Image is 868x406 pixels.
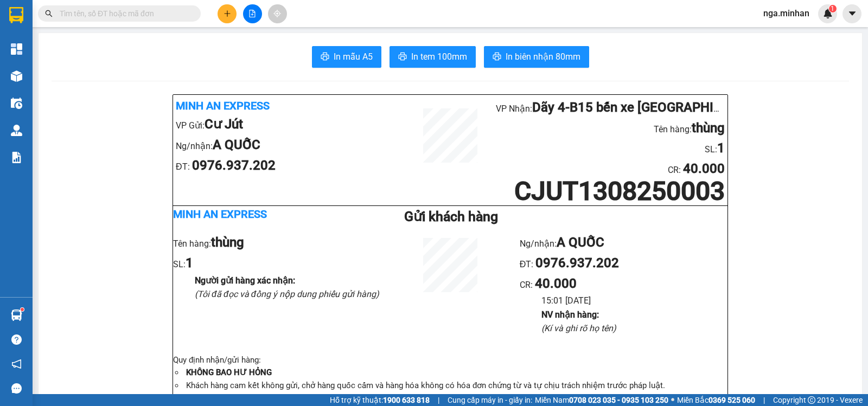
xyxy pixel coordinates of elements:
span: Miền Bắc [677,394,755,406]
img: logo-vxr [9,7,23,23]
li: VP Nhận: [496,98,725,118]
span: In biên nhận 80mm [506,50,580,63]
b: 0976.937.202 [535,255,619,270]
li: Hàng gửi quá 07 ngày không đến nhận thì công ty không chịu trách nhiệm khi thất lạc. [184,392,727,405]
i: (Tôi đã đọc và đồng ý nộp dung phiếu gửi hàng) [195,289,379,299]
b: 40.000 [683,161,725,176]
span: | [763,394,765,406]
li: SL: [496,138,725,159]
button: plus [218,4,237,23]
span: Cung cấp máy in - giấy in: [448,394,532,406]
li: Ng/nhận: [176,135,405,156]
span: In mẫu A5 [334,50,373,63]
span: nga.minhan [755,7,818,20]
b: NV nhận hàng : [541,310,599,320]
strong: 1900 633 818 [383,396,430,404]
span: search [45,10,53,17]
button: caret-down [843,4,861,23]
img: dashboard-icon [11,43,22,55]
b: Minh An Express [176,99,270,112]
li: Khách hàng cam kết không gửi, chở hàng quốc cấm và hàng hóa không có hóa đơn chứng từ và tự chịu ... [184,379,727,392]
img: warehouse-icon [11,310,22,321]
strong: KHÔNG BAO HƯ HỎNG [186,368,272,377]
b: 1 [717,140,725,156]
input: Tìm tên, số ĐT hoặc mã đơn [60,8,188,20]
sup: 1 [21,308,24,311]
b: 40.000 [535,276,577,291]
img: solution-icon [11,152,22,163]
span: aim [273,10,281,17]
b: A QUỐC [213,137,260,152]
b: A QUỐC [557,235,604,250]
li: 15:01 [DATE] [541,294,727,307]
span: printer [321,52,329,62]
h1: CJUT1308250003 [496,179,725,203]
span: printer [398,52,407,62]
button: file-add [243,4,262,23]
i: (Kí và ghi rõ họ tên) [541,323,616,333]
b: Dãy 4-B15 bến xe [GEOGRAPHIC_DATA] [532,100,765,115]
b: Gửi khách hàng [404,209,498,224]
img: icon-new-feature [823,9,833,18]
button: aim [268,4,287,23]
li: CR : [496,159,725,179]
span: message [11,383,22,394]
strong: 0369 525 060 [709,396,755,404]
span: caret-down [847,9,857,18]
span: plus [224,10,231,17]
span: file-add [248,10,256,17]
li: SL: [173,253,381,274]
b: 1 [186,255,193,270]
b: Minh An Express [173,208,267,221]
span: copyright [808,396,815,404]
span: ⚪️ [671,398,674,402]
sup: 1 [829,5,837,12]
b: thùng [211,235,244,250]
strong: 0708 023 035 - 0935 103 250 [569,396,668,404]
span: printer [493,52,501,62]
ul: CR : [520,233,727,335]
img: warehouse-icon [11,70,22,82]
img: warehouse-icon [11,98,22,109]
li: VP Gửi: [176,114,405,135]
span: In tem 100mm [411,50,467,63]
button: printerIn mẫu A5 [312,46,381,68]
span: notification [11,359,22,369]
b: Người gửi hàng xác nhận : [195,275,295,286]
b: thùng [692,120,725,136]
b: Cư Jút [205,117,243,132]
b: 0976.937.202 [192,158,276,173]
li: Tên hàng: [173,233,381,253]
span: | [438,394,439,406]
span: Miền Nam [535,394,668,406]
span: question-circle [11,334,22,345]
li: ĐT: [520,253,727,274]
button: printerIn biên nhận 80mm [484,46,589,68]
img: warehouse-icon [11,125,22,136]
button: printerIn tem 100mm [390,46,476,68]
li: ĐT: [176,156,405,176]
li: Ng/nhận: [520,233,727,253]
li: Tên hàng: [496,118,725,139]
span: 1 [831,5,834,12]
span: Hỗ trợ kỹ thuật: [330,394,430,406]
